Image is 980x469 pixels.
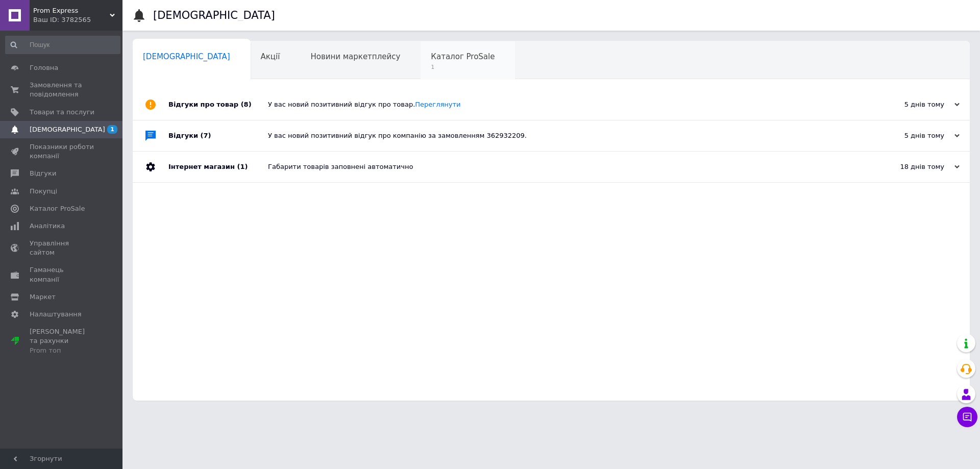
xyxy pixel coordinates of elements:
span: Замовлення та повідомлення [30,81,94,99]
span: Новини маркетплейсу [310,52,400,61]
span: Акції [261,52,280,61]
div: У вас новий позитивний відгук про товар. [268,100,857,109]
div: Ваш ID: 3782565 [33,15,122,24]
span: Налаштування [30,310,82,319]
div: Prom топ [30,346,94,355]
span: [DEMOGRAPHIC_DATA] [30,125,105,134]
span: Головна [30,63,58,72]
span: Товари та послуги [30,108,94,117]
input: Пошук [5,36,120,54]
div: 5 днів тому [857,100,960,109]
span: Покупці [30,187,57,196]
div: Габарити товарів заповнені автоматично [268,162,857,171]
span: Показники роботи компанії [30,142,94,161]
div: У вас новий позитивний відгук про компанію за замовленням 362932209. [268,131,857,140]
span: Маркет [30,292,56,302]
span: (8) [241,101,252,108]
span: [DEMOGRAPHIC_DATA] [143,52,230,61]
span: Управління сайтом [30,239,94,257]
span: (7) [201,132,211,139]
span: Гаманець компанії [30,265,94,284]
div: Відгуки [168,120,268,151]
span: Відгуки [30,169,56,178]
span: Каталог ProSale [30,204,85,213]
span: Каталог ProSale [431,52,495,61]
span: [PERSON_NAME] та рахунки [30,327,94,355]
span: 1 [107,125,117,134]
h1: [DEMOGRAPHIC_DATA] [153,9,275,21]
span: Аналітика [30,221,65,231]
span: 1 [431,63,495,71]
button: Чат з покупцем [957,407,977,427]
div: Інтернет магазин [168,152,268,182]
div: Відгуки про товар [168,89,268,120]
div: 5 днів тому [857,131,960,140]
span: (1) [237,163,248,170]
span: Prom Express [33,6,110,15]
div: 18 днів тому [857,162,960,171]
a: Переглянути [415,101,460,108]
